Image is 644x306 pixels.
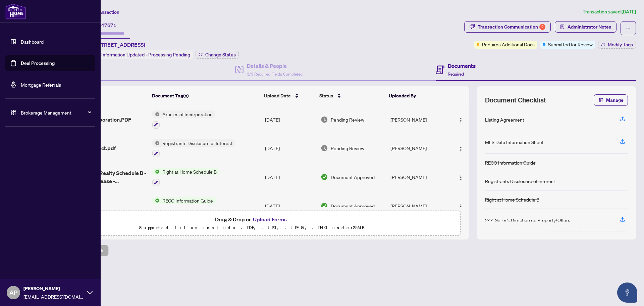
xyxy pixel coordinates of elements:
img: Status Icon [152,111,160,118]
button: Logo [455,143,466,154]
div: Status: [83,50,193,59]
th: Uploaded By [386,86,447,105]
div: Transaction Communication [478,21,545,32]
img: Status Icon [152,168,160,175]
span: Requires Additional Docs [482,41,535,48]
td: [DATE] [262,191,318,220]
td: [DATE] [262,134,318,163]
td: [PERSON_NAME] [388,105,449,134]
button: Open asap [617,282,637,303]
span: Brokerage Management [21,109,91,116]
span: ellipsis [626,26,631,31]
p: Supported files include .PDF, .JPG, .JPEG, .PNG under 25 MB [47,224,457,232]
img: Logo [458,204,464,209]
button: Logo [455,201,466,211]
img: Document Status [321,116,328,123]
span: Status [319,92,333,99]
img: logo [5,3,26,19]
td: [PERSON_NAME] [388,134,449,163]
th: Status [317,86,386,105]
span: Required [448,72,464,77]
div: Right at Home Schedule B [485,196,539,203]
span: Articles of Incorporation [160,111,215,118]
span: solution [560,25,565,29]
img: Document Status [321,144,328,152]
td: [PERSON_NAME] [388,191,449,220]
th: Upload Date [261,86,317,105]
span: Pending Review [331,144,364,152]
span: View Transaction [84,9,119,15]
img: Document Status [321,173,328,181]
img: Logo [458,146,464,152]
span: PH2-[STREET_ADDRESS] [83,41,145,49]
th: Document Tag(s) [149,86,262,105]
button: Logo [455,114,466,125]
div: 2 [539,24,545,30]
button: Change Status [196,51,239,59]
button: Manage [594,94,628,106]
button: Status IconRight at Home Schedule B [152,168,219,186]
img: Status Icon [152,197,160,204]
a: Deal Processing [21,60,55,66]
span: Change Status [205,52,236,57]
td: [PERSON_NAME] [388,163,449,191]
button: Status IconRegistrants Disclosure of Interest [152,139,235,158]
a: Dashboard [21,39,44,45]
div: RECO Information Guide [485,159,536,166]
span: Information Updated - Processing Pending [101,52,190,58]
td: [DATE] [262,105,318,134]
span: Administrator Notes [568,21,611,32]
img: Logo [458,175,464,180]
span: Right At Home Realty Schedule B - Agreement to Lease - Residential.pdf [62,169,147,185]
div: 244 Seller’s Direction re: Property/Offers [485,216,570,224]
span: Document Approved [331,173,375,181]
span: Modify Tags [608,42,633,47]
span: RECO Information Guide [160,197,216,204]
button: Upload Forms [251,215,289,224]
h4: Documents [448,62,476,70]
span: Pending Review [331,116,364,123]
div: Registrants Disclosure of Interest [485,177,555,185]
span: 3/3 Required Fields Completed [247,72,303,77]
a: Mortgage Referrals [21,82,61,88]
td: [DATE] [262,163,318,191]
div: MLS Data Information Sheet [485,138,544,146]
img: Logo [458,118,464,123]
button: Status IconArticles of Incorporation [152,111,215,129]
span: AP [9,288,17,297]
button: Modify Tags [598,41,636,49]
span: Drag & Drop or [215,215,289,224]
span: [PERSON_NAME] [23,285,84,292]
button: Transaction Communication2 [464,21,551,33]
img: Document Status [321,202,328,210]
button: Administrator Notes [555,21,616,33]
div: Listing Agreement [485,116,524,123]
span: Registrants Disclosure of Interest [160,139,235,147]
span: Document Checklist [485,95,546,105]
span: [EMAIL_ADDRESS][DOMAIN_NAME] [23,293,84,300]
span: Drag & Drop orUpload FormsSupported files include .PDF, .JPG, .JPEG, .PNG under25MB [43,211,461,236]
img: Status Icon [152,139,160,147]
span: Manage [606,95,624,105]
article: Transaction saved [DATE] [583,8,636,16]
span: 47671 [101,22,116,28]
span: Submitted for Review [548,41,593,48]
h4: Details & People [247,62,303,70]
th: (6) File Name [59,86,149,105]
button: Logo [455,172,466,182]
span: Document Approved [331,202,375,210]
button: Status IconRECO Information Guide [152,197,216,215]
span: Right at Home Schedule B [160,168,219,175]
span: Upload Date [264,92,291,99]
